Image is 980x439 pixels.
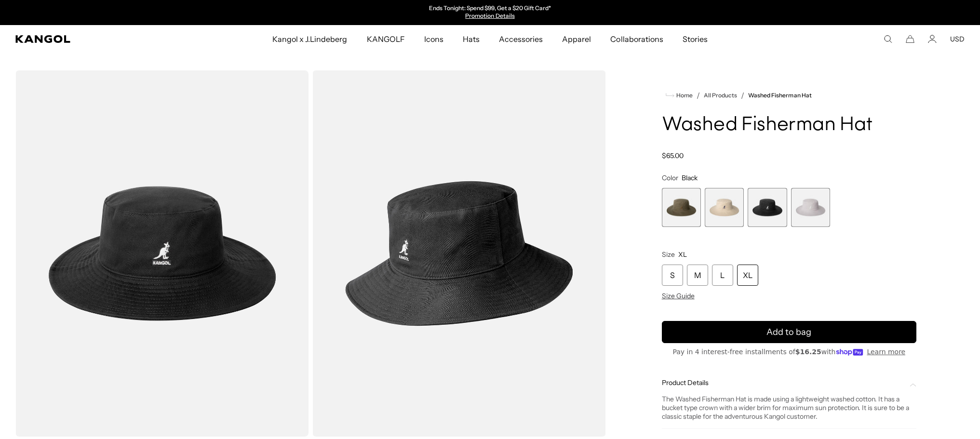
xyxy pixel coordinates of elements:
span: Add to bag [766,326,811,339]
span: Size [662,250,675,259]
span: Hats [463,25,480,53]
img: color-black [15,70,309,437]
a: Promotion Details [465,12,514,19]
a: Kangol x J.Lindeberg [263,25,357,53]
label: Black [748,188,787,227]
div: 3 of 4 [748,188,787,227]
h1: Washed Fisherman Hat [662,115,916,136]
li: / [737,90,744,101]
div: Announcement [391,5,590,20]
img: color-black [312,70,605,437]
button: USD [950,35,965,43]
span: KANGOLF [367,25,405,53]
span: Size Guide [662,292,695,300]
span: Product Details [662,378,905,387]
span: Kangol x J.Lindeberg [272,25,348,53]
span: Icons [424,25,443,53]
span: $65.00 [662,151,684,160]
label: Moonstruck [791,188,830,227]
span: Collaborations [610,25,663,53]
button: Add to bag [662,321,916,343]
span: Stories [683,25,708,53]
span: Apparel [562,25,591,53]
a: All Products [704,92,737,99]
a: Hats [453,25,489,53]
a: Washed Fisherman Hat [748,92,812,99]
span: Accessories [499,25,543,53]
div: XL [737,265,758,286]
div: 4 of 4 [791,188,830,227]
nav: breadcrumbs [662,90,916,101]
button: Cart [906,35,914,43]
a: Collaborations [601,25,672,53]
span: Home [674,92,693,99]
li: / [693,90,700,101]
a: KANGOLF [357,25,415,53]
product-gallery: Gallery Viewer [15,70,606,437]
a: Account [928,35,937,43]
a: Home [666,91,693,100]
div: L [712,265,733,286]
div: The Washed Fisherman Hat is made using a lightweight washed cotton. It has a bucket type crown wi... [662,395,916,421]
summary: Search here [884,35,892,43]
p: Ends Tonight: Spend $99, Get a $20 Gift Card* [429,5,551,13]
a: Kangol [15,35,180,43]
span: XL [678,250,687,259]
label: Khaki [705,188,744,227]
div: 1 of 2 [391,5,590,20]
div: 1 of 4 [662,188,701,227]
span: Black [682,173,698,182]
div: 2 of 4 [705,188,744,227]
a: Stories [673,25,717,53]
a: Icons [415,25,453,53]
slideshow-component: Announcement bar [391,5,590,20]
a: Accessories [489,25,552,53]
a: Apparel [552,25,601,53]
span: Color [662,173,678,182]
div: M [687,265,708,286]
div: S [662,265,683,286]
label: Smog [662,188,701,227]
